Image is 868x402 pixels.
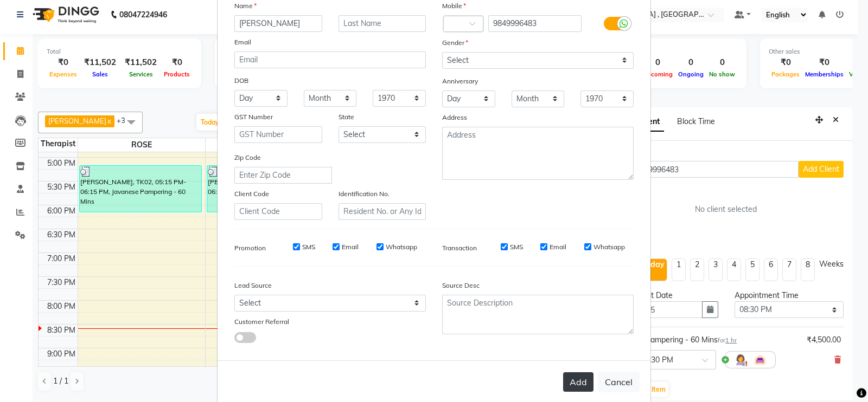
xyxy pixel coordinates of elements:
[442,243,477,253] label: Transaction
[234,189,269,199] label: Client Code
[234,112,273,122] label: GST Number
[550,242,566,252] label: Email
[510,242,523,252] label: SMS
[234,281,272,290] label: Lead Source
[442,1,466,11] label: Mobile
[563,372,593,392] button: Add
[339,112,354,122] label: State
[234,37,251,47] label: Email
[598,372,640,392] button: Cancel
[302,242,315,252] label: SMS
[342,242,359,252] label: Email
[386,242,417,252] label: Whatsapp
[234,203,322,220] input: Client Code
[234,153,261,163] label: Zip Code
[488,15,582,32] input: Mobile
[234,15,322,32] input: First Name
[234,51,426,68] input: Email
[442,281,480,290] label: Source Desc
[234,76,248,86] label: DOB
[234,167,332,184] input: Enter Zip Code
[339,189,390,199] label: Identification No.
[442,76,478,86] label: Anniversary
[339,203,426,220] input: Resident No. or Any Id
[234,126,322,143] input: GST Number
[442,113,467,122] label: Address
[234,243,266,253] label: Promotion
[442,38,468,48] label: Gender
[339,15,426,32] input: Last Name
[593,242,625,252] label: Whatsapp
[234,317,289,327] label: Customer Referral
[234,1,257,11] label: Name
